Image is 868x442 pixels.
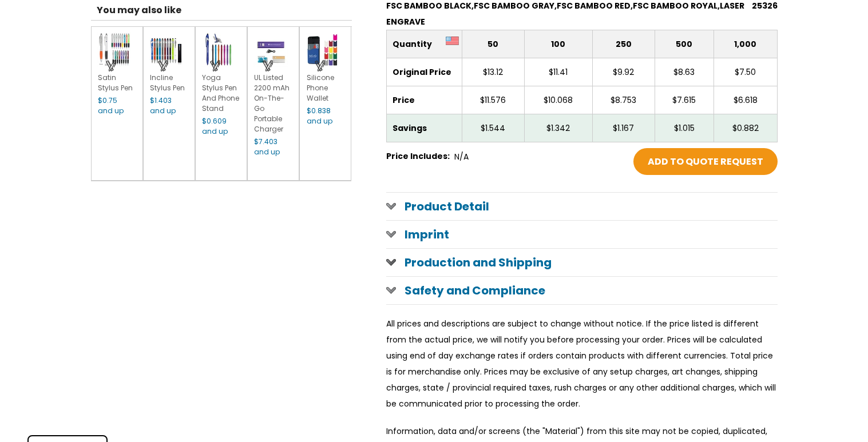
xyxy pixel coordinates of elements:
[524,86,592,114] td: $10.068
[150,73,185,93] a: Incline Stylus Pen
[155,58,172,73] div: Create Virtual Sample
[386,249,778,276] a: Production and Shipping
[714,114,777,142] td: $0.882
[254,73,294,134] div: UL Listed 2200 mAh On-The-Go Portable Charger
[260,58,277,73] div: Create Virtual Sample
[97,33,132,67] img: Satin Stylus Pen
[592,58,655,86] td: $9.92
[201,33,236,67] img: Yoga Stylus Pen And Phone Stand
[253,33,288,67] img: UL Listed 2200 mAh On-The-Go Portable Charger
[254,73,290,134] a: UL Listed 2200 mAh On-The-Go Portable Charger
[386,221,778,248] a: Imprint
[386,193,778,220] a: Product Detail
[98,73,137,93] div: Satin Stylus Pen
[462,86,524,114] td: $11.576
[254,147,280,157] span: and up
[386,86,462,114] td: Price
[386,30,462,58] th: Quantity
[202,116,227,126] span: $0.609
[307,73,334,103] a: Silicone Phone Wallet
[592,114,655,142] td: $1.167
[150,73,189,93] div: Incline Stylus Pen
[98,95,117,105] span: $0.75
[150,95,172,105] span: $1.403
[524,58,592,86] td: $11.41
[462,58,524,86] td: $13.12
[207,58,224,73] div: Create Virtual Sample
[307,116,332,126] span: and up
[655,58,714,86] td: $8.63
[386,277,778,304] a: Safety and Compliance
[386,58,462,86] td: Original Price
[307,73,346,103] div: Silicone Phone Wallet
[98,73,133,93] a: Satin Stylus Pen
[202,73,239,113] a: Yoga Stylus Pen And Phone Stand
[254,137,278,146] span: $7.403
[633,148,778,175] a: Add to Shopping Cart
[103,58,120,73] div: Create Virtual Sample
[592,86,655,114] td: $8.753
[149,33,184,67] img: Incline Stylus Pen
[307,106,331,116] span: $0.838
[98,106,124,116] span: and up
[714,86,777,114] td: $6.618
[202,73,241,114] div: Yoga Stylus Pen And Phone Stand
[386,114,462,142] td: Savings
[386,150,452,162] span: Price Includes:
[714,58,777,86] td: $7.50
[655,86,714,114] td: $7.615
[312,58,329,73] div: Create Virtual Sample
[306,33,340,67] img: Silicone Phone Wallet
[655,30,714,58] th: 500
[655,114,714,142] td: $1.015
[592,30,655,58] th: 250
[462,114,524,142] td: $1.544
[524,30,592,58] th: 100
[386,316,778,412] div: All prices and descriptions are subject to change without notice. If the price listed is differen...
[150,106,176,116] span: and up
[454,151,469,162] span: N/A
[462,30,524,58] th: 50
[202,126,228,136] span: and up
[714,30,777,58] th: 1,000
[524,114,592,142] td: $1.342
